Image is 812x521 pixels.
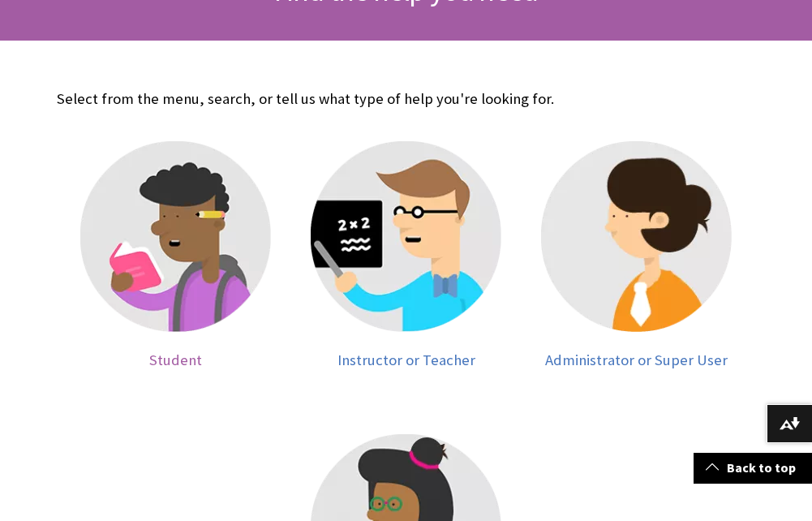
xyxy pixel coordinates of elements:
[311,141,501,332] img: Instructor
[76,141,274,369] a: Student Student
[149,351,202,369] span: Student
[57,88,755,110] p: Select from the menu, search, or tell us what type of help you're looking for.
[538,141,736,369] a: Administrator Administrator or Super User
[694,453,812,483] a: Back to top
[541,141,732,332] img: Administrator
[80,141,271,332] img: Student
[545,351,728,369] span: Administrator or Super User
[337,351,475,369] span: Instructor or Teacher
[307,141,505,369] a: Instructor Instructor or Teacher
